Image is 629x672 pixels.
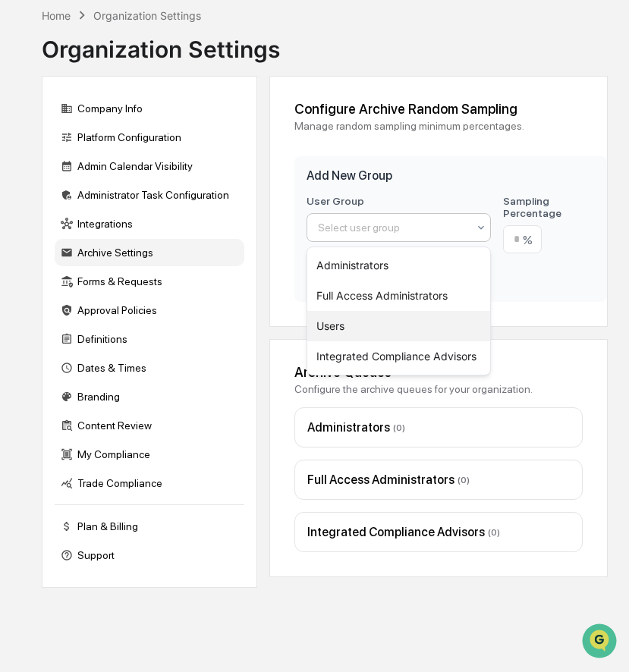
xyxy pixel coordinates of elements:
[307,525,570,539] div: Integrated Compliance Advisors
[52,131,192,143] div: We're available if you need us!
[393,422,405,433] span: ( 0 )
[55,152,244,180] div: Admin Calendar Visibility
[55,297,244,324] div: Approval Policies
[55,513,244,540] div: Plan & Billing
[55,124,244,151] div: Platform Configuration
[307,250,490,281] div: Administrators
[55,239,244,266] div: Archive Settings
[503,195,595,219] label: Sampling Percentage
[294,364,583,380] div: Archive Queues
[307,341,490,372] div: Integrated Compliance Advisors
[458,475,470,485] span: ( 0 )
[55,95,244,122] div: Company Info
[55,441,244,468] div: My Compliance
[307,195,491,207] label: User Group
[258,121,276,139] button: Start new chat
[55,325,244,353] div: Definitions
[52,116,249,131] div: Start new chat
[15,116,42,143] img: 1746055101610-c473b297-6a78-478c-a979-82029cc54cd1
[93,9,201,22] div: Organization Settings
[15,32,276,56] p: How can we help?
[488,527,500,538] span: ( 0 )
[107,256,184,268] a: Powered byPylon
[55,412,244,439] div: Content Review
[151,257,184,268] span: Pylon
[30,220,96,235] span: Data Lookup
[9,214,102,241] a: 🔎Data Lookup
[294,101,583,117] div: Configure Archive Random Sampling
[294,383,583,395] div: Configure the archive queues for your organization.
[294,120,583,132] div: Manage random sampling minimum percentages.
[104,185,194,212] a: 🗄️Attestations
[55,469,244,497] div: Trade Compliance
[307,281,490,311] div: Full Access Administrators
[55,354,244,382] div: Dates & Times
[42,24,280,63] div: Organization Settings
[307,473,570,487] div: Full Access Administrators
[30,191,98,206] span: Preclearance
[307,311,490,341] div: Users
[110,193,122,205] div: 🗄️
[307,420,570,435] div: Administrators
[55,210,244,237] div: Integrations
[125,191,188,206] span: Attestations
[42,9,71,22] div: Home
[55,268,244,295] div: Forms & Requests
[55,181,244,209] div: Administrator Task Configuration
[15,221,27,234] div: 🔎
[9,185,104,212] a: 🖐️Preclearance
[15,193,27,205] div: 🖐️
[55,383,244,410] div: Branding
[307,168,595,183] h3: Add New Group
[580,622,621,663] iframe: Open customer support
[55,542,244,569] div: Support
